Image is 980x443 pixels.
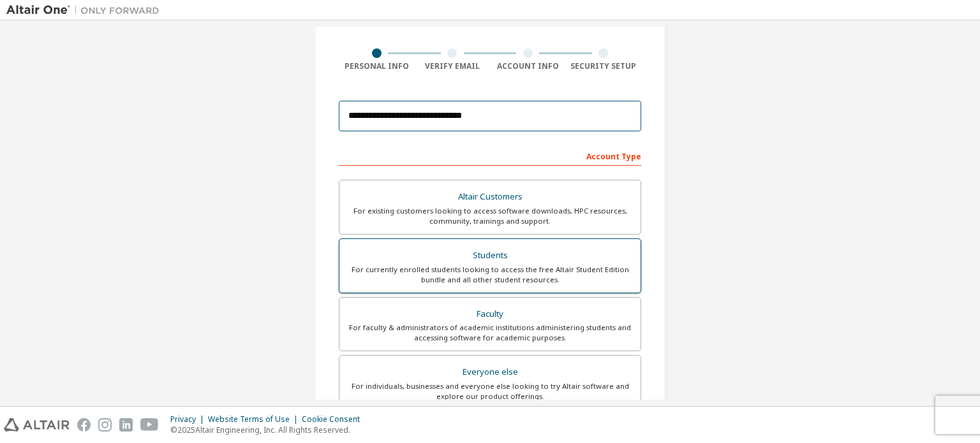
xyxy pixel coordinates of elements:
div: Account Type [339,145,641,166]
div: Students [347,247,633,265]
div: For faculty & administrators of academic institutions administering students and accessing softwa... [347,323,633,343]
img: instagram.svg [98,418,112,432]
div: Personal Info [339,61,415,71]
div: For individuals, businesses and everyone else looking to try Altair software and explore our prod... [347,381,633,402]
div: Privacy [170,414,208,425]
div: Verify Email [415,61,491,71]
div: For existing customers looking to access software downloads, HPC resources, community, trainings ... [347,206,633,226]
img: linkedin.svg [119,418,133,432]
p: © 2025 Altair Engineering, Inc. All Rights Reserved. [170,425,367,435]
div: Faculty [347,305,633,323]
div: Altair Customers [347,188,633,206]
img: Altair One [6,4,166,17]
div: Everyone else [347,363,633,381]
div: Account Info [490,61,566,71]
img: altair_logo.svg [4,418,70,432]
div: For currently enrolled students looking to access the free Altair Student Edition bundle and all ... [347,265,633,285]
img: facebook.svg [77,418,91,432]
div: Security Setup [566,61,642,71]
div: Website Terms of Use [208,414,302,425]
img: youtube.svg [140,418,159,432]
div: Cookie Consent [302,414,367,425]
